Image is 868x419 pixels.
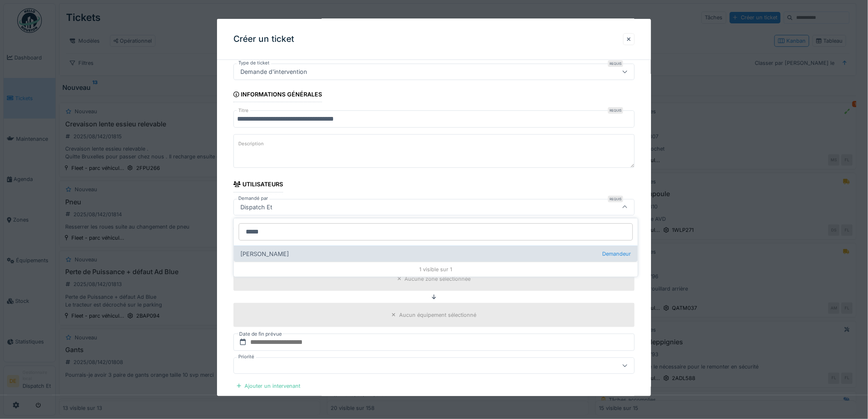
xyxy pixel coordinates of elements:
[608,107,623,114] div: Requis
[237,67,311,76] div: Demande d'intervention
[237,107,250,114] label: Titre
[399,311,476,319] div: Aucun équipement sélectionné
[237,139,265,149] label: Description
[233,88,322,102] div: Informations générales
[234,245,638,262] div: [PERSON_NAME]
[237,353,256,360] label: Priorité
[233,34,294,44] h3: Créer un ticket
[238,330,283,339] label: Date de fin prévue
[237,60,271,66] label: Type de ticket
[404,275,471,283] div: Aucune zone sélectionnée
[603,250,631,258] span: Demandeur
[608,195,623,202] div: Requis
[237,202,276,211] div: Dispatch Et
[234,262,638,277] div: 1 visible sur 1
[608,60,623,67] div: Requis
[233,380,304,392] div: Ajouter un intervenant
[233,178,283,192] div: Utilisateurs
[237,195,270,201] label: Demandé par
